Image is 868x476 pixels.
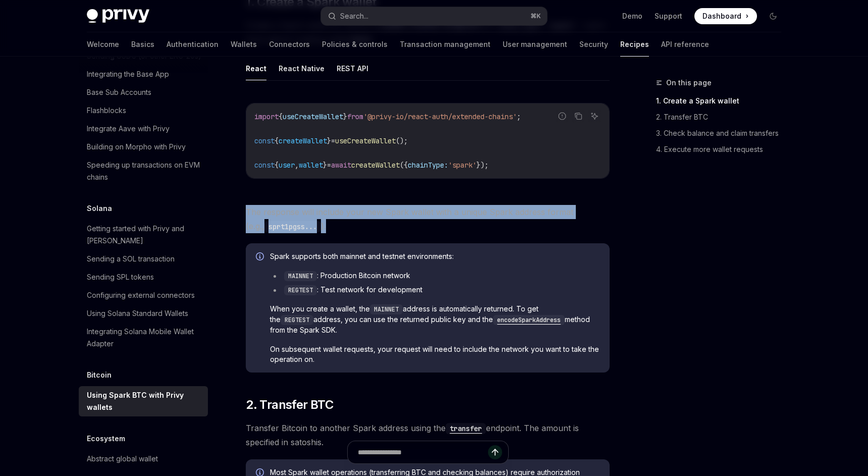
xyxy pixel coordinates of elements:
[488,445,502,459] button: Send message
[579,32,608,57] a: Security
[79,250,208,268] a: Sending a SOL transaction
[87,253,175,265] div: Sending a SOL transaction
[79,323,208,353] a: Integrating Solana Mobile Wallet Adapter
[340,10,368,22] div: Search...
[87,369,112,381] h5: Bitcoin
[370,304,403,314] code: MAINNET
[656,125,789,141] a: 3. Check balance and claim transfers
[408,161,448,170] span: chainType:
[79,268,208,286] a: Sending SPL tokens
[331,161,351,170] span: await
[275,136,279,145] span: {
[231,32,257,57] a: Wallets
[295,161,299,170] span: ,
[87,9,149,23] img: dark logo
[284,285,317,295] code: REGTEST
[79,65,208,83] a: Integrating the Base App
[620,32,649,57] a: Recipes
[655,11,682,21] a: Support
[87,289,195,301] div: Configuring external connectors
[400,32,491,57] a: Transaction management
[79,286,208,304] a: Configuring external connectors
[656,141,789,157] a: 4. Execute more wallet requests
[400,161,408,170] span: ({
[87,68,169,80] div: Integrating the Base App
[363,112,517,121] span: '@privy-io/react-auth/extended-chains'
[87,86,151,98] div: Base Sub Accounts
[493,315,565,325] code: encodeSparkAddress
[79,83,208,101] a: Base Sub Accounts
[256,252,266,262] svg: Info
[347,112,363,121] span: from
[331,136,335,145] span: =
[254,161,275,170] span: const
[694,8,757,24] a: Dashboard
[270,344,600,364] span: On subsequent wallet requests, your request will need to include the network you want to take the...
[246,57,266,80] button: React
[79,120,208,138] a: Integrate Aave with Privy
[284,271,317,281] code: MAINNET
[167,32,219,57] a: Authentication
[264,221,321,232] code: sprt1pgss...
[79,304,208,323] a: Using Solana Standard Wallets
[556,110,569,123] button: Report incorrect code
[572,110,585,123] button: Copy the contents from the code block
[327,136,331,145] span: }
[327,161,331,170] span: =
[87,326,202,350] div: Integrating Solana Mobile Wallet Adapter
[246,421,610,449] span: Transfer Bitcoin to another Spark address using the endpoint. The amount is specified in satoshis.
[530,12,541,20] span: ⌘ K
[270,251,600,261] span: Spark supports both mainnet and testnet environments:
[246,205,610,233] span: The response will include your new Spark wallet with a unique Spark address format (e.g., ).
[281,315,313,325] code: REGTEST
[87,159,202,183] div: Speeding up transactions on EVM chains
[322,32,388,57] a: Policies & controls
[343,112,347,121] span: }
[87,433,125,445] h5: Ecosystem
[323,161,327,170] span: }
[588,110,601,123] button: Ask AI
[87,271,154,283] div: Sending SPL tokens
[270,285,600,295] li: : Test network for development
[270,304,600,335] span: When you create a wallet, the address is automatically returned. To get the address, you can use ...
[337,57,368,80] button: REST API
[661,32,709,57] a: API reference
[79,386,208,416] a: Using Spark BTC with Privy wallets
[283,112,343,121] span: useCreateWallet
[87,202,112,215] h5: Solana
[79,138,208,156] a: Building on Morpho with Privy
[269,32,310,57] a: Connectors
[446,423,486,433] a: transfer
[270,271,600,281] li: : Production Bitcoin network
[87,123,170,135] div: Integrate Aave with Privy
[279,136,327,145] span: createWallet
[358,441,488,463] input: Ask a question...
[656,109,789,125] a: 2. Transfer BTC
[656,93,789,109] a: 1. Create a Spark wallet
[448,161,476,170] span: 'spark'
[396,136,408,145] span: ();
[321,7,547,25] button: Search...⌘K
[765,8,781,24] button: Toggle dark mode
[246,397,333,413] span: 2. Transfer BTC
[79,156,208,186] a: Speeding up transactions on EVM chains
[517,112,521,121] span: ;
[666,77,712,89] span: On this page
[87,389,202,413] div: Using Spark BTC with Privy wallets
[279,112,283,121] span: {
[279,161,295,170] span: user
[476,161,489,170] span: });
[87,453,158,465] div: Abstract global wallet
[279,57,324,80] button: React Native
[87,32,119,57] a: Welcome
[131,32,154,57] a: Basics
[87,141,186,153] div: Building on Morpho with Privy
[493,315,565,324] a: encodeSparkAddress
[87,223,202,247] div: Getting started with Privy and [PERSON_NAME]
[503,32,567,57] a: User management
[446,423,486,434] code: transfer
[299,161,323,170] span: wallet
[254,112,279,121] span: import
[275,161,279,170] span: {
[87,307,188,320] div: Using Solana Standard Wallets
